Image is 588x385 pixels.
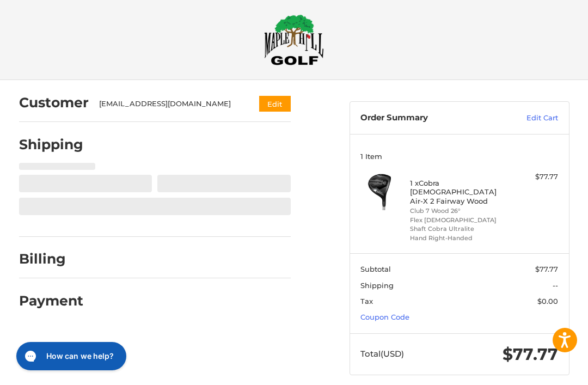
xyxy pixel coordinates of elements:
li: Club 7 Wood 26° [410,206,506,216]
h2: Payment [19,292,83,309]
h3: 1 Item [360,152,558,161]
span: Shipping [360,281,394,290]
span: Subtotal [360,265,391,273]
div: $77.77 [509,172,558,182]
button: Edit [259,96,291,112]
h2: Customer [19,94,89,111]
h4: 1 x Cobra [DEMOGRAPHIC_DATA] Air-X 2 Fairway Wood [410,179,506,205]
span: Tax [360,297,373,305]
h3: Order Summary [360,113,495,124]
span: -- [553,281,558,290]
span: $77.77 [535,265,558,273]
div: [EMAIL_ADDRESS][DOMAIN_NAME] [99,99,238,109]
h2: Shipping [19,136,83,153]
span: Total (USD) [360,349,404,359]
h2: Billing [19,250,83,267]
li: Flex [DEMOGRAPHIC_DATA] [410,216,506,225]
span: $77.77 [503,344,558,364]
li: Shaft Cobra Ultralite [410,224,506,234]
img: Maple Hill Golf [264,14,324,65]
li: Hand Right-Handed [410,234,506,243]
span: $0.00 [537,297,558,305]
a: Edit Cart [495,113,558,124]
a: Coupon Code [360,313,409,321]
iframe: Gorgias live chat messenger [11,338,130,374]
